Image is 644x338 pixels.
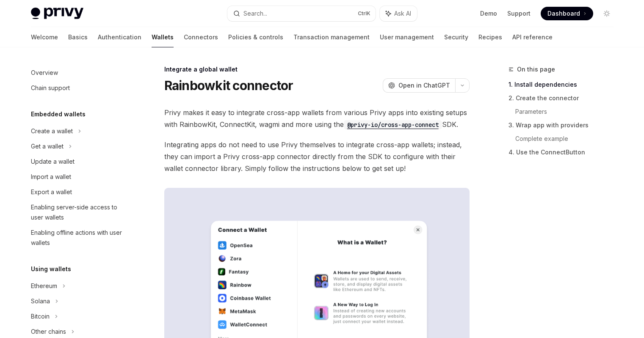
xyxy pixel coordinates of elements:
[31,109,86,119] h5: Embedded wallets
[444,27,468,47] a: Security
[380,27,434,47] a: User management
[31,202,127,223] div: Enabling server-side access to user wallets
[600,7,614,20] button: Toggle dark mode
[547,9,580,18] span: Dashboard
[344,120,442,129] code: @privy-io/cross-app-connect
[380,6,417,21] button: Ask AI
[293,27,370,47] a: Transaction management
[24,154,133,169] a: Update a wallet
[243,8,267,19] div: Search...
[24,80,133,96] a: Chain support
[31,157,75,167] div: Update a wallet
[24,65,133,80] a: Overview
[228,27,283,47] a: Policies & controls
[383,78,455,93] button: Open in ChatGPT
[31,281,57,291] div: Ethereum
[31,187,72,197] div: Export a wallet
[164,139,470,174] span: Integrating apps do not need to use Privy themselves to integrate cross-app wallets; instead, the...
[515,132,620,146] a: Complete example
[31,141,64,151] div: Get a wallet
[31,126,73,136] div: Create a wallet
[164,65,470,74] div: Integrate a global wallet
[398,81,450,90] span: Open in ChatGPT
[517,64,555,74] span: On this page
[24,200,133,225] a: Enabling server-side access to user wallets
[507,9,531,18] a: Support
[31,311,50,322] div: Bitcoin
[31,83,70,93] div: Chain support
[394,9,411,18] span: Ask AI
[344,120,442,129] a: @privy-io/cross-app-connect
[68,27,88,47] a: Basics
[24,184,133,200] a: Export a wallet
[31,27,58,47] a: Welcome
[509,78,620,91] a: 1. Install dependencies
[31,264,71,274] h5: Using wallets
[31,296,50,306] div: Solana
[31,8,83,19] img: light logo
[358,10,370,17] span: Ctrl K
[31,228,127,248] div: Enabling offline actions with user wallets
[164,78,293,93] h1: Rainbowkit connector
[24,169,133,184] a: Import a wallet
[515,105,620,118] a: Parameters
[512,27,553,47] a: API reference
[164,107,470,130] span: Privy makes it easy to integrate cross-app wallets from various Privy apps into existing setups w...
[98,27,141,47] a: Authentication
[480,9,497,18] a: Demo
[509,91,620,105] a: 2. Create the connector
[227,6,376,21] button: Search...CtrlK
[478,27,502,47] a: Recipes
[31,327,66,337] div: Other chains
[509,118,620,132] a: 3. Wrap app with providers
[509,146,620,159] a: 4. Use the ConnectButton
[152,27,174,47] a: Wallets
[31,68,58,78] div: Overview
[31,172,71,182] div: Import a wallet
[541,7,593,20] a: Dashboard
[184,27,218,47] a: Connectors
[24,225,133,250] a: Enabling offline actions with user wallets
